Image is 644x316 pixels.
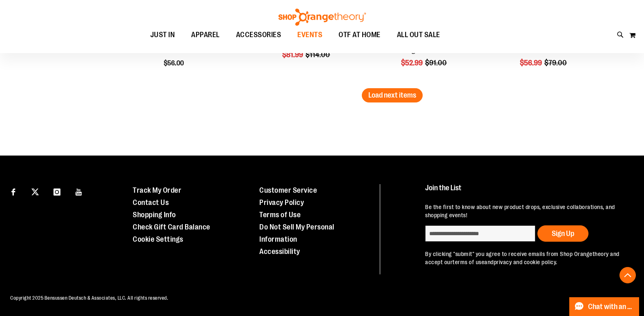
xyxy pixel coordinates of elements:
a: lululemon [PERSON_NAME] Train Racerback Tank [520,38,615,54]
span: Sign Up [552,229,574,238]
button: Sign Up [537,225,588,242]
a: lululemon Fast and Free Race Length Tank [401,38,488,54]
a: Accessibility [259,247,300,256]
img: Twitter [31,188,39,196]
a: Contact Us [133,198,169,207]
a: lululemon Classic-Fit Cotton Blend Tank [164,38,266,54]
span: $79.00 [544,59,568,67]
a: Check Gift Card Balance [133,223,210,231]
a: Customer Service [259,186,317,194]
span: $114.00 [305,51,331,59]
button: Chat with an Expert [569,297,640,316]
button: Load next items [362,88,423,102]
h4: Join the List [425,184,628,199]
a: Terms of Use [259,211,301,219]
button: Back To Top [619,267,636,283]
a: Privacy Policy [259,198,304,207]
p: By clicking "submit" you agree to receive emails from Shop Orangetheory and accept our and [425,250,628,266]
span: Chat with an Expert [588,303,634,311]
img: Shop Orangetheory [277,9,367,26]
a: terms of use [452,259,484,265]
span: $56.99 [520,59,543,67]
span: Copyright 2025 Bensussen Deutsch & Associates, LLC. All rights reserved. [10,295,168,301]
a: Shopping Info [133,211,176,219]
span: APPAREL [191,26,220,44]
a: Cookie Settings [133,235,183,243]
span: Load next items [368,91,416,99]
span: ACCESSORIES [236,26,281,44]
a: privacy and cookie policy. [494,259,557,265]
span: $81.99 [282,51,304,59]
p: Be the first to know about new product drops, exclusive collaborations, and shopping events! [425,203,628,219]
span: ALL OUT SALE [397,26,440,44]
a: Visit our Facebook page [6,184,20,198]
a: Visit our Instagram page [50,184,64,198]
span: JUST IN [150,26,175,44]
span: EVENTS [297,26,322,44]
span: $56.00 [164,60,185,67]
a: Visit our Youtube page [72,184,86,198]
span: $52.99 [401,59,424,67]
a: Visit our X page [28,184,42,198]
a: Track My Order [133,186,181,194]
span: OTF AT HOME [339,26,381,44]
input: enter email [425,225,535,242]
a: Do Not Sell My Personal Information [259,223,334,243]
span: $91.00 [425,59,448,67]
